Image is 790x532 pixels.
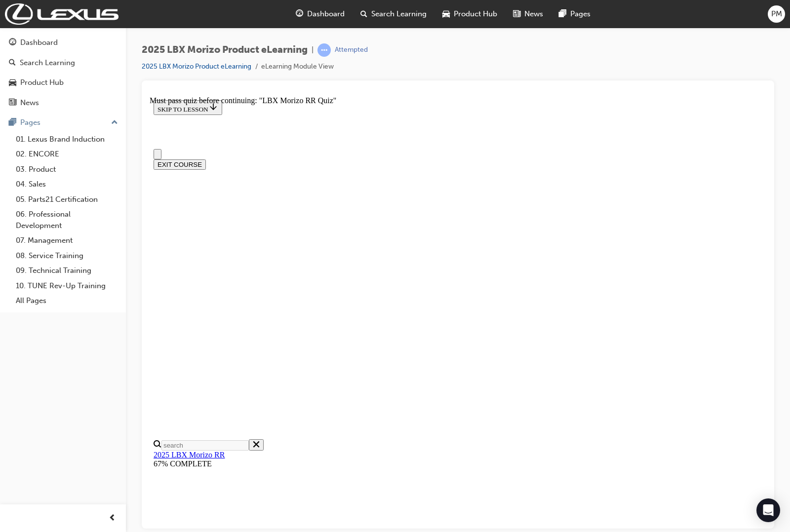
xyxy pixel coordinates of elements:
[12,192,122,207] a: 05. Parts21 Certification
[12,233,122,248] a: 07. Management
[12,132,122,147] a: 01. Lexus Brand Induction
[317,43,331,57] span: learningRecordVerb_ATTEMPT-icon
[12,207,122,233] a: 06. Professional Development
[335,45,368,55] div: Attempted
[12,177,122,192] a: 04. Sales
[371,8,427,20] span: Search Learning
[261,61,334,73] li: eLearning Module View
[4,94,122,112] a: News
[109,512,116,525] span: prev-icon
[4,34,122,52] a: Dashboard
[9,118,16,127] span: pages-icon
[768,5,785,23] button: PM
[756,498,780,522] div: Open Intercom Messenger
[454,8,497,20] span: Product Hub
[505,4,551,24] a: news-iconNews
[12,263,122,278] a: 09. Technical Training
[12,344,99,354] input: Search
[551,4,598,24] a: pages-iconPages
[442,8,450,20] span: car-icon
[307,8,345,20] span: Dashboard
[142,62,251,71] a: 2025 LBX Morizo Product eLearning
[570,8,591,20] span: Pages
[12,293,122,308] a: All Pages
[4,363,613,372] div: 67% COMPLETE
[353,4,434,24] a: search-iconSearch Learning
[20,117,40,128] div: Pages
[20,77,64,88] div: Product Hub
[524,8,543,20] span: News
[111,116,118,129] span: up-icon
[4,114,122,132] button: Pages
[9,38,16,47] span: guage-icon
[12,162,122,177] a: 03. Product
[9,59,16,68] span: search-icon
[12,147,122,162] a: 02. ENCORE
[12,278,122,294] a: 10. TUNE Rev-Up Training
[9,99,16,108] span: news-icon
[4,4,73,19] button: SKIP TO LESSON
[20,97,39,109] div: News
[559,8,566,20] span: pages-icon
[312,44,314,56] span: |
[4,53,12,63] button: Open navigation menu
[20,57,75,69] div: Search Learning
[142,44,308,56] span: 2025 LBX Morizo Product eLearning
[99,343,114,354] button: Close search menu
[12,248,122,264] a: 08. Service Training
[9,78,16,87] span: car-icon
[4,54,122,72] a: Search Learning
[4,32,122,114] button: DashboardSearch LearningProduct HubNews
[360,8,367,20] span: search-icon
[4,63,56,74] button: EXIT COURSE
[8,9,69,17] span: SKIP TO LESSON
[4,74,122,92] a: Product Hub
[434,4,505,24] a: car-iconProduct Hub
[5,3,118,25] img: Trak
[20,37,58,48] div: Dashboard
[4,354,75,363] a: 2025 LBX Morizo RR
[771,8,782,20] span: PM
[513,8,520,20] span: news-icon
[296,8,303,20] span: guage-icon
[288,4,353,24] a: guage-iconDashboard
